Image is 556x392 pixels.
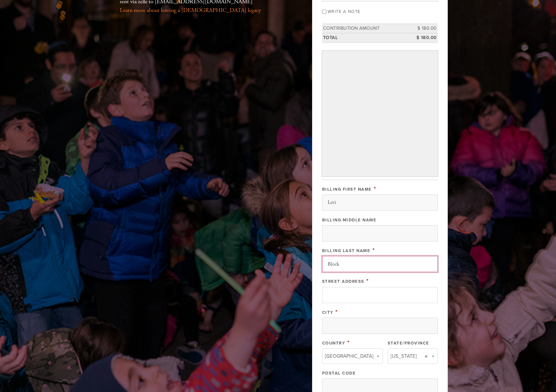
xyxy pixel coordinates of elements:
label: Billing Last Name [322,248,371,253]
label: Street Address [322,279,364,284]
label: City [322,310,333,315]
span: This field is required. [347,339,350,346]
a: [US_STATE] [388,348,438,364]
a: [GEOGRAPHIC_DATA] [322,348,383,364]
label: Billing Middle Name [322,217,377,223]
iframe: Secure payment input frame [323,52,436,175]
span: This field is required. [366,277,369,284]
label: Write a note [328,9,361,14]
td: $ 180.00 [409,24,438,33]
label: State/Province [388,341,429,346]
span: [GEOGRAPHIC_DATA] [325,352,373,360]
span: This field is required. [372,247,375,254]
span: This field is required. [335,308,338,315]
label: Country [322,341,345,346]
span: This field is required. [374,185,376,192]
a: Learn more about leaving a [DEMOGRAPHIC_DATA] legacy [120,6,261,14]
td: Total [322,33,409,42]
td: $ 180.00 [409,33,438,42]
label: Postal Code [322,371,356,376]
label: Billing First Name [322,187,372,192]
span: [US_STATE] [391,352,417,360]
td: Contribution Amount [322,24,409,33]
